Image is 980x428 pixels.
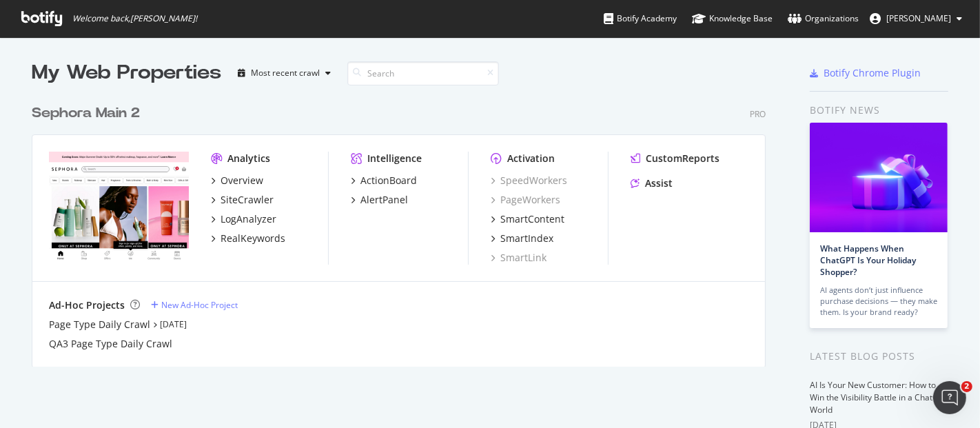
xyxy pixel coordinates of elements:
[49,337,172,351] a: QA3 Page Type Daily Crawl
[886,12,951,24] span: Louise Huang
[227,152,270,165] div: Analytics
[500,232,553,245] div: SmartIndex
[151,299,238,311] a: New Ad-Hoc Project
[491,193,560,207] a: PageWorkers
[49,152,189,263] img: www.sephora.com
[810,103,948,118] div: Botify news
[824,66,921,80] div: Botify Chrome Plugin
[491,174,567,187] a: SpeedWorkers
[360,193,408,207] div: AlertPanel
[32,59,221,87] div: My Web Properties
[367,152,422,165] div: Intelligence
[49,298,125,312] div: Ad-Hoc Projects
[810,123,948,232] img: What Happens When ChatGPT Is Your Holiday Shopper?
[692,12,773,26] div: Knowledge Base
[631,176,673,190] a: Assist
[251,69,320,77] div: Most recent crawl
[788,12,859,26] div: Organizations
[32,103,140,123] div: Sephora Main 2
[810,379,948,416] a: AI Is Your New Customer: How to Win the Visibility Battle in a ChatGPT World
[232,62,336,84] button: Most recent crawl
[49,318,150,332] a: Page Type Daily Crawl
[211,232,285,245] a: RealKeywords
[32,87,777,367] div: grid
[351,174,417,187] a: ActionBoard
[491,212,564,226] a: SmartContent
[631,152,719,165] a: CustomReports
[360,174,417,187] div: ActionBoard
[820,243,916,278] a: What Happens When ChatGPT Is Your Holiday Shopper?
[933,381,966,414] iframe: Intercom live chat
[646,152,719,165] div: CustomReports
[32,103,145,123] a: Sephora Main 2
[211,212,276,226] a: LogAnalyzer
[351,193,408,207] a: AlertPanel
[211,193,274,207] a: SiteCrawler
[160,318,187,330] a: [DATE]
[507,152,555,165] div: Activation
[491,232,553,245] a: SmartIndex
[750,108,766,120] div: Pro
[820,285,937,318] div: AI agents don’t just influence purchase decisions — they make them. Is your brand ready?
[604,12,677,26] div: Botify Academy
[211,174,263,187] a: Overview
[645,176,673,190] div: Assist
[221,193,274,207] div: SiteCrawler
[961,381,972,392] span: 2
[500,212,564,226] div: SmartContent
[810,66,921,80] a: Botify Chrome Plugin
[221,212,276,226] div: LogAnalyzer
[221,174,263,187] div: Overview
[221,232,285,245] div: RealKeywords
[491,251,547,265] a: SmartLink
[72,13,197,24] span: Welcome back, [PERSON_NAME] !
[859,8,973,30] button: [PERSON_NAME]
[161,299,238,311] div: New Ad-Hoc Project
[347,61,499,85] input: Search
[810,349,948,364] div: Latest Blog Posts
